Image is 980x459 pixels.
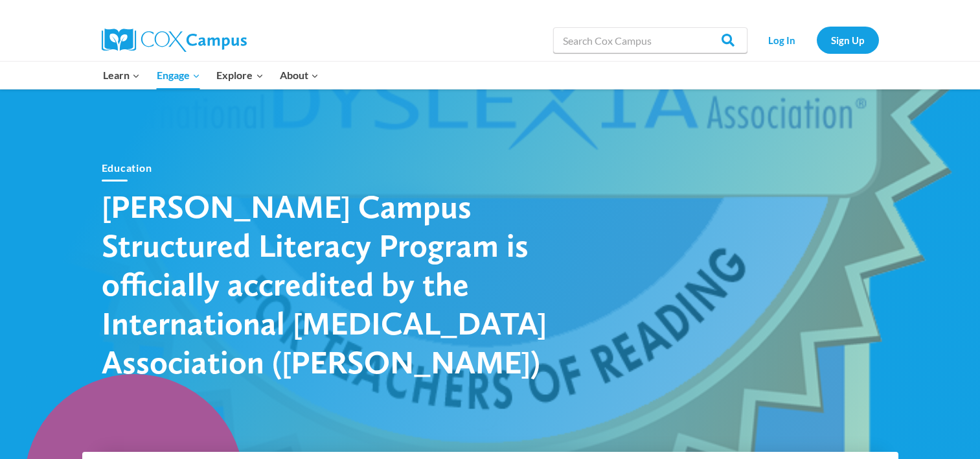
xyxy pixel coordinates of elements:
[102,29,247,52] img: Cox Campus
[102,187,555,381] h1: [PERSON_NAME] Campus Structured Literacy Program is officially accredited by the International [M...
[216,67,263,84] span: Explore
[102,161,152,174] a: Education
[103,67,140,84] span: Learn
[95,62,327,89] nav: Primary Navigation
[280,67,319,84] span: About
[157,67,200,84] span: Engage
[817,27,879,53] a: Sign Up
[754,27,810,53] a: Log In
[754,27,879,53] nav: Secondary Navigation
[553,27,747,53] input: Search Cox Campus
